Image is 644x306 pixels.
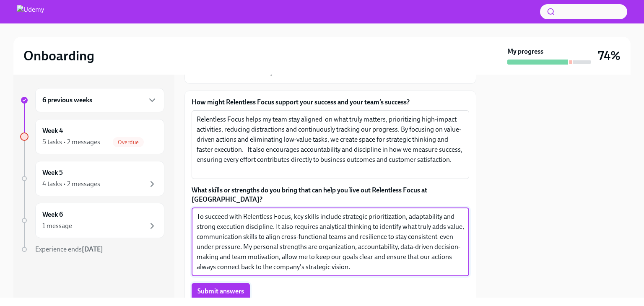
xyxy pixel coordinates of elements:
label: How might Relentless Focus support your success and your team’s success? [192,98,469,107]
div: 6 previous weeks [35,88,164,112]
label: What skills or strengths do you bring that can help you live out Relentless Focus at [GEOGRAPHIC_... [192,186,469,204]
h6: Week 5 [42,168,63,177]
strong: [DATE] [82,245,103,253]
a: Week 45 tasks • 2 messagesOverdue [20,119,164,154]
a: Week 61 message [20,203,164,238]
div: 1 message [42,221,72,231]
h6: Week 6 [42,210,63,219]
h6: 6 previous weeks [42,96,92,105]
textarea: To succeed with Relentless Focus, key skills include strategic prioritization, adaptability and s... [197,212,464,272]
div: 5 tasks • 2 messages [42,137,100,147]
h3: 74% [598,48,621,63]
button: Submit answers [192,283,250,300]
h2: Onboarding [23,47,94,64]
h6: Week 4 [42,126,63,135]
strong: My progress [507,47,543,56]
textarea: Relentless Focus helps my team stay aligned on what truly matters, prioritizing high-impact activ... [197,114,464,175]
span: Overdue [113,139,144,145]
span: Experience ends [35,245,103,253]
img: Udemy [17,5,44,18]
span: Submit answers [197,287,244,296]
div: 4 tasks • 2 messages [42,179,100,189]
a: Week 54 tasks • 2 messages [20,161,164,196]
